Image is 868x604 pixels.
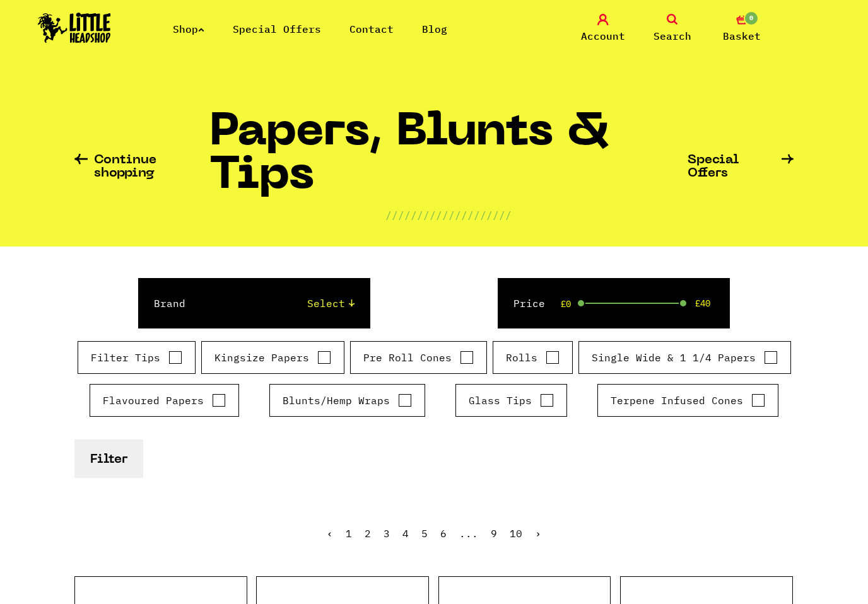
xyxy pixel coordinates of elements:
[723,28,761,44] span: Basket
[535,527,541,540] a: Next »
[38,13,111,43] img: Little Head Shop Logo
[695,298,710,308] span: £40
[283,393,412,408] label: Blunts/Hemp Wraps
[654,28,691,44] span: Search
[173,23,204,35] a: Shop
[363,350,474,365] label: Pre Roll Cones
[74,154,209,180] a: Continue shopping
[491,527,497,540] a: 9
[154,296,185,311] label: Brand
[513,296,545,311] label: Price
[561,299,571,309] span: £0
[91,350,182,365] label: Filter Tips
[103,393,226,408] label: Flavoured Papers
[384,527,390,540] a: 3
[327,527,333,540] span: ‹
[422,23,447,35] a: Blog
[346,527,352,540] span: 1
[469,393,554,408] label: Glass Tips
[385,207,512,223] p: ////////////////////
[214,350,331,365] label: Kingsize Papers
[421,527,428,540] a: 5
[459,527,478,540] span: ...
[611,393,765,408] label: Terpene Infused Cones
[233,23,321,35] a: Special Offers
[688,154,794,180] a: Special Offers
[440,527,447,540] a: 6
[365,527,371,540] a: 2
[506,350,560,365] label: Rolls
[349,23,394,35] a: Contact
[327,528,333,538] li: « Previous
[744,11,759,26] span: 0
[74,439,143,478] button: Filter
[402,527,409,540] a: 4
[510,527,522,540] a: 10
[581,28,625,44] span: Account
[592,350,778,365] label: Single Wide & 1 1/4 Papers
[641,14,704,44] a: Search
[209,112,688,207] h1: Papers, Blunts & Tips
[710,14,773,44] a: 0 Basket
